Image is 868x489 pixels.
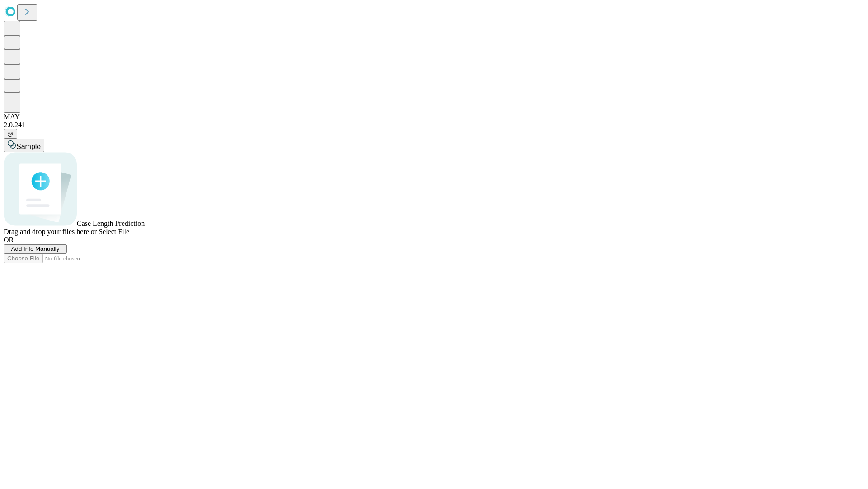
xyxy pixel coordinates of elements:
span: @ [7,130,14,137]
button: Add Info Manually [4,244,67,254]
button: Sample [4,139,44,152]
span: OR [4,236,14,244]
div: MAY [4,113,864,121]
span: Case Length Prediction [77,220,145,227]
span: Add Info Manually [11,245,60,252]
button: @ [4,129,17,139]
span: Drag and drop your files here or [4,228,97,235]
div: 2.0.241 [4,121,864,129]
span: Select File [99,228,129,235]
span: Sample [16,143,41,150]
